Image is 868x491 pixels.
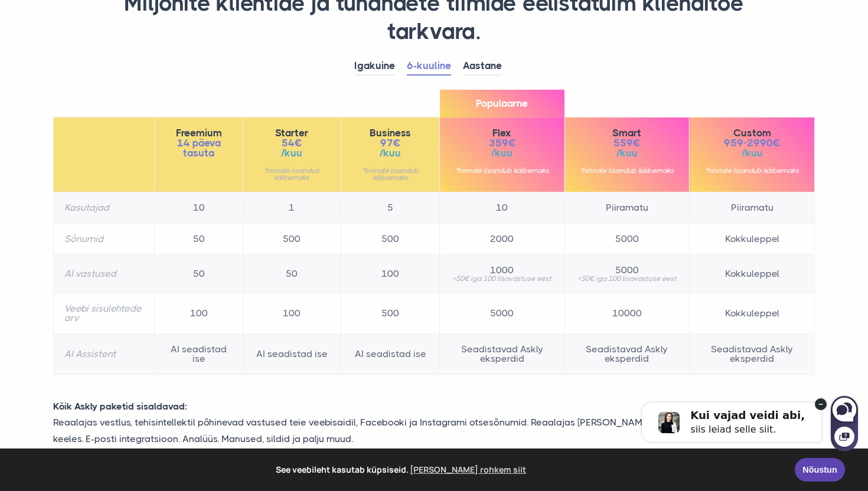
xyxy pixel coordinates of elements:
span: See veebileht kasutab küpsiseid. [17,461,787,479]
td: Piiramatu [690,192,815,224]
td: 100 [341,255,440,293]
span: /kuu [700,148,804,158]
small: *hinnale lisandub käibemaks [700,167,804,174]
th: Veebi sisulehtede arv [54,293,155,334]
th: AI Assistent [54,334,155,375]
td: 500 [341,293,440,334]
td: 100 [155,293,243,334]
td: Seadistavad Askly eksperdid [564,334,690,375]
td: Piiramatu [564,192,690,224]
span: Populaarne [440,90,564,117]
td: 5 [341,192,440,224]
td: 100 [243,293,341,334]
a: Nõustun [795,458,845,482]
p: Reaalajas vestlus, tehisintellektil põhinevad vastused teie veebisaidil, Facebooki ja Instagrami ... [44,414,824,446]
td: AI seadistad ise [243,334,341,375]
td: AI seadistad ise [341,334,440,375]
span: 359€ [451,138,554,148]
td: 5000 [564,224,690,255]
span: Freemium [165,128,231,138]
td: 50 [155,224,243,255]
span: 54€ [254,138,331,148]
span: Starter [254,128,331,138]
th: AI vastused [54,255,155,293]
span: 14 päeva tasuta [165,138,231,158]
span: 559€ [576,138,679,148]
span: 5000 [576,266,679,275]
td: 50 [243,255,341,293]
small: *hinnale lisandub käibemaks [576,167,679,174]
a: Aastane [463,57,502,76]
td: Seadistavad Askly eksperdid [439,334,564,375]
td: 10 [155,192,243,224]
td: 5000 [439,293,564,334]
td: 2000 [439,224,564,255]
a: 6-kuuline [407,57,451,76]
small: *hinnale lisandub käibemaks [352,167,429,181]
strong: Kõik Askly paketid sisaldavad: [53,401,187,412]
td: Kokkuleppel [690,224,815,255]
a: learn more about cookies [409,461,528,479]
span: /kuu [451,148,554,158]
small: +50€ iga 100 lisavastuse eest [576,275,679,282]
td: Seadistavad Askly eksperdid [690,334,815,375]
iframe: Askly chat [616,381,859,453]
th: Sõnumid [54,224,155,255]
span: /kuu [254,148,331,158]
small: *hinnale lisandub käibemaks [451,167,554,174]
span: Custom [700,128,804,138]
th: Kasutajad [54,192,155,224]
a: Igakuine [354,57,395,76]
td: 1 [243,192,341,224]
td: 10 [439,192,564,224]
small: +50€ iga 100 lisavastuse eest [451,275,554,282]
span: /kuu [576,148,679,158]
span: 97€ [352,138,429,148]
span: 1000 [451,266,554,275]
span: Smart [576,128,679,138]
td: 500 [243,224,341,255]
span: Flex [451,128,554,138]
span: Business [352,128,429,138]
td: AI seadistad ise [155,334,243,375]
small: *hinnale lisandub käibemaks [254,167,331,181]
span: /kuu [352,148,429,158]
span: 959-2990€ [700,138,804,148]
span: Kokkuleppel [700,269,804,279]
td: 50 [155,255,243,293]
td: 500 [341,224,440,255]
td: Kokkuleppel [690,293,815,334]
td: 10000 [564,293,690,334]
